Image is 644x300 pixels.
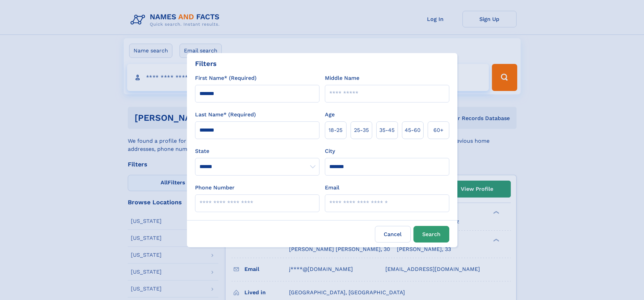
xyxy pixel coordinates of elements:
label: Age [325,111,335,119]
label: First Name* (Required) [195,74,257,82]
span: 45‑60 [405,126,421,134]
label: State [195,147,319,155]
label: Cancel [375,226,411,243]
button: Search [413,226,449,243]
label: City [325,147,335,155]
label: Phone Number [195,184,235,192]
span: 35‑45 [379,126,395,134]
span: 25‑35 [354,126,369,134]
label: Middle Name [325,74,359,82]
div: Filters [195,59,217,69]
span: 18‑25 [329,126,342,134]
span: 60+ [433,126,444,134]
label: Last Name* (Required) [195,111,256,119]
label: Email [325,184,339,192]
